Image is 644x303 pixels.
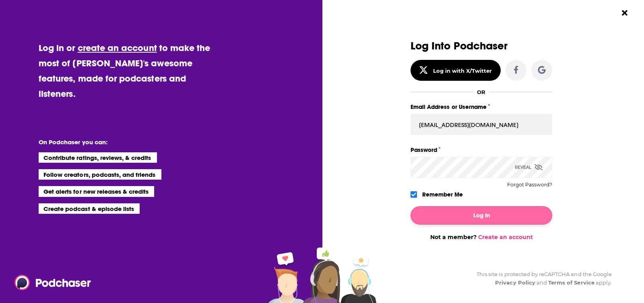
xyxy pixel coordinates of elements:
[411,206,552,225] button: Log In
[548,279,594,286] a: Terms of Service
[422,189,463,200] label: Remember Me
[14,275,85,290] a: Podchaser - Follow, Share and Rate Podcasts
[39,203,140,214] li: Create podcast & episode lists
[39,169,161,180] li: Follow creators, podcasts, and friends
[78,42,157,53] a: create an account
[411,102,552,112] label: Email Address or Username
[39,186,154,197] li: Get alerts for new releases & credits
[478,233,533,241] a: Create an account
[411,114,552,135] input: Email Address or Username
[411,60,501,81] button: Log in with X/Twitter
[14,275,92,290] img: Podchaser - Follow, Share and Rate Podcasts
[507,182,552,188] button: Forgot Password?
[411,233,552,241] div: Not a member?
[39,152,157,163] li: Contribute ratings, reviews, & credits
[39,138,200,146] li: On Podchaser you can:
[477,89,485,95] div: OR
[411,145,552,155] label: Password
[495,279,535,286] a: Privacy Policy
[617,5,632,20] button: Close Button
[470,270,612,287] div: This site is protected by reCAPTCHA and the Google and apply.
[411,40,552,52] h3: Log Into Podchaser
[515,157,543,178] div: Reveal
[433,68,492,74] div: Log in with X/Twitter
